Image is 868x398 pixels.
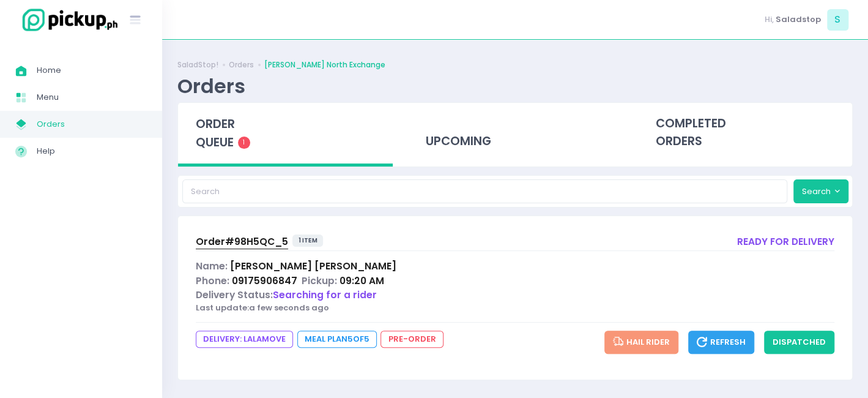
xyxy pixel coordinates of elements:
a: SaladStop! [177,59,218,70]
span: Orders [37,116,147,132]
span: Refresh [697,336,746,348]
span: Order# 98H5QC_5 [196,235,288,248]
div: upcoming [408,103,623,163]
span: S [827,9,848,31]
span: Home [37,62,147,78]
button: dispatched [764,331,834,354]
span: order queue [196,116,235,151]
span: [PERSON_NAME] [PERSON_NAME] [230,260,396,272]
span: 1 [238,137,250,149]
span: a few seconds ago [249,302,329,314]
span: Phone: [196,274,229,287]
span: Meal Plan 5 of 5 [297,331,377,348]
span: Name: [196,260,228,272]
button: Search [793,179,848,203]
span: Hi, [765,13,774,26]
div: Orders [177,74,245,98]
div: completed orders [637,103,852,163]
span: Delivery Status: [196,288,273,301]
span: Menu [37,89,147,105]
img: logo [15,7,119,33]
input: Search [182,179,788,203]
span: DELIVERY: lalamove [196,331,293,348]
span: 09175906847 [232,274,297,287]
div: ready for delivery [737,235,834,251]
span: Searching for a rider [273,288,377,301]
a: [PERSON_NAME] North Exchange [264,59,385,70]
a: Orders [229,59,254,70]
span: Hail Rider [613,336,670,348]
span: Saladstop [776,13,821,26]
span: 1 item [292,235,324,247]
span: pre-order [380,331,443,348]
span: Last update: [196,302,249,314]
span: Pickup: [302,274,337,287]
span: Help [37,143,147,159]
span: 09:20 AM [339,274,384,287]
